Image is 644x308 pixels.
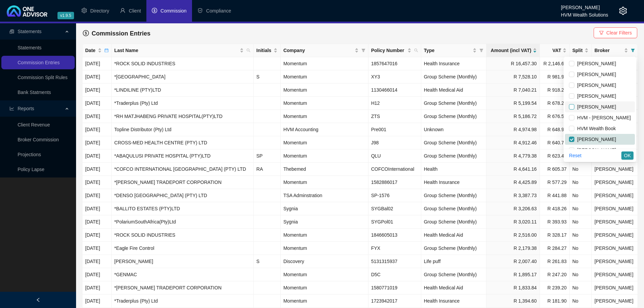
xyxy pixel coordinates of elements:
td: No [570,202,592,215]
td: [DATE] [82,57,112,70]
td: [DATE] [82,281,112,294]
td: No [570,176,592,189]
td: [DATE] [82,215,112,229]
td: *PolariumSouthAfrica(Pty)Ltd [112,215,254,229]
td: 1580771019 [368,281,421,294]
td: R 4,974.98 [486,123,540,136]
th: VAT [540,44,570,57]
span: [PERSON_NAME] [594,232,633,238]
span: dollar [152,8,157,13]
td: [DATE] [82,84,112,97]
span: Health Insurance [424,298,460,304]
span: filter [478,45,485,55]
a: Projections [18,152,41,157]
span: Discovery [283,259,304,264]
td: S [254,70,281,84]
td: 1723942017 [368,294,421,308]
td: ZTS [368,110,421,123]
td: H12 [368,97,421,110]
span: [PERSON_NAME] [594,219,633,224]
th: Company [281,44,368,57]
span: Broker [594,47,623,54]
td: 1582886017 [368,176,421,189]
span: Commission Entries [92,30,150,37]
span: Last Name [114,47,238,54]
td: R 648.91 [540,123,570,136]
td: D5C [368,268,421,281]
td: No [570,281,592,294]
span: Client [129,8,141,14]
span: Group Scheme (Monthly) [424,140,477,145]
td: [DATE] [82,255,112,268]
td: COFCOInternational [368,163,421,176]
td: Pre001 [368,123,421,136]
td: [DATE] [82,202,112,215]
span: setting [619,7,627,15]
span: Clear Filters [606,29,632,37]
td: QLU [368,149,421,163]
span: Momentum [283,272,307,277]
td: R 5,199.54 [486,97,540,110]
span: Type [424,47,471,54]
td: [DATE] [82,189,112,202]
span: reconciliation [9,29,14,34]
td: R 2,516.00 [486,229,540,242]
td: No [570,229,592,242]
td: R 3,206.63 [486,202,540,215]
span: filter [599,30,604,35]
span: Reset [569,152,581,159]
span: Company [283,47,353,54]
td: No [570,255,592,268]
td: [PERSON_NAME] [112,255,254,268]
td: R 328.17 [540,229,570,242]
td: CROSS-MED HEALTH CENTRE (PTY) LTD [112,136,254,149]
a: Policy Lapse [18,167,44,172]
td: R 247.20 [540,268,570,281]
td: R 4,779.38 [486,149,540,163]
span: [PERSON_NAME] [574,147,616,153]
th: Broker [592,44,638,57]
span: [PERSON_NAME] [594,193,633,198]
td: *ROCK SOLID INDUSTRIES [112,229,254,242]
span: Group Scheme (Monthly) [424,193,477,198]
td: R 2,179.38 [486,242,540,255]
a: Statements [18,45,42,50]
span: HVM Wealth Book [574,126,616,131]
td: J98 [368,136,421,149]
a: Broker Commission [18,137,59,142]
td: R 441.88 [540,189,570,202]
td: No [570,215,592,229]
td: *BALLITO ESTATES (PTY)LTD [112,202,254,215]
td: [DATE] [82,97,112,110]
td: SP-1576 [368,189,421,202]
td: R 239.20 [540,281,570,294]
td: R 4,641.16 [486,163,540,176]
td: *COFCO INTERNATIONAL [GEOGRAPHIC_DATA] (PTY) LTD [112,163,254,176]
span: filter [629,45,636,55]
span: Momentum [283,298,307,304]
span: filter [361,48,365,52]
span: line-chart [9,106,14,111]
span: Health Medical Aid [424,87,463,93]
td: R 676.53 [540,110,570,123]
button: Clear Filters [594,27,637,38]
span: Date [85,47,96,54]
td: *[PERSON_NAME] TRADEPORT CORPORATION [112,281,254,294]
td: FYX [368,242,421,255]
span: search [414,48,418,52]
span: Group Scheme (Monthly) [424,206,477,211]
span: Health Insurance [424,180,460,185]
span: Momentum [283,87,307,93]
span: Momentum [283,100,307,106]
span: setting [81,8,87,13]
td: [DATE] [82,110,112,123]
span: search [245,45,252,55]
span: calendar [103,45,110,55]
td: [DATE] [82,136,112,149]
td: S [254,255,281,268]
span: Momentum [283,232,307,238]
td: [DATE] [82,123,112,136]
td: *LINDILINE (PTY)LTD [112,84,254,97]
td: *[GEOGRAPHIC_DATA] [112,70,254,84]
span: Health [424,166,437,172]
